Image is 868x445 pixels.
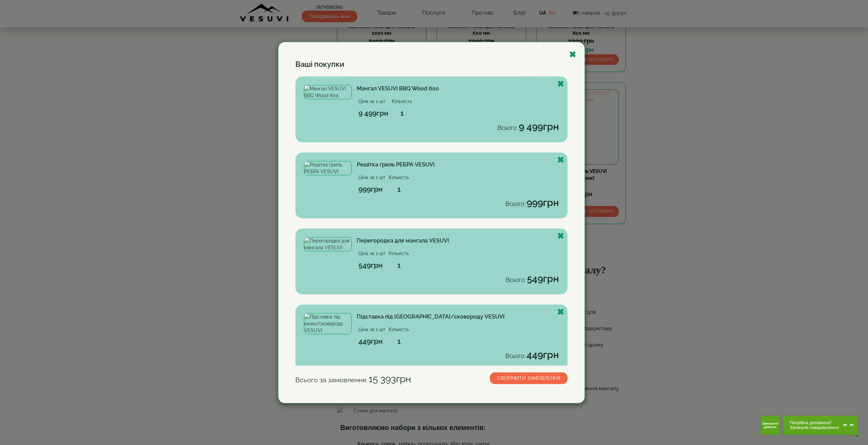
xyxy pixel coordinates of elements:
[519,121,559,132] span: 9 499грн
[357,313,504,320] a: Підставка під [GEOGRAPHIC_DATA]/сковороду VESUVI
[304,237,352,251] img: Перегородка для мангала VESUVI
[783,416,858,435] button: Chat button
[557,156,564,164] button: Удалить товар
[761,422,780,429] span: Замовити дзвінок
[357,85,439,92] a: Мангал VESUVI BBQ Wood 800
[527,349,559,360] span: 449грн
[761,416,780,435] button: Get Call button
[390,106,414,120] td: 1
[304,161,352,175] img: Решітка гриль РЕБРА VESUVI
[390,96,414,106] td: Кількість
[790,420,839,425] span: Потрібна допомога?
[387,248,411,258] td: Кількість
[527,273,559,284] span: 549грн
[357,324,387,335] td: Ціна за 1 шт
[357,106,390,120] td: 9 499грн
[387,172,411,182] td: Кількість
[490,372,568,384] a: Оформити замовлення
[304,313,352,334] img: Підставка під казан/сковороду VESUVI
[295,376,367,384] span: Всього за замовлення:
[498,124,517,131] span: Всього:
[387,335,411,348] td: 1
[369,373,411,385] span: 15 393грн
[295,59,568,70] div: Ваші покупки
[557,80,564,88] button: Удалить товар
[569,50,576,59] button: Закрыть
[506,277,526,283] span: Всього:
[557,232,564,240] button: Удалить товар
[357,335,387,348] td: 449грн
[357,96,390,106] td: Ціна за 1 шт
[357,258,387,272] td: 549грн
[527,197,559,208] span: 999грн
[357,237,449,244] a: Перегородка для мангала VESUVI
[505,353,525,359] span: Всього:
[357,182,387,196] td: 999грн
[357,161,435,168] a: Решітка гриль РЕБРА VESUVI
[387,324,411,335] td: Кількість
[557,308,564,316] button: Удалить товар
[387,182,411,196] td: 1
[790,425,839,430] span: Залиште повідомлення
[505,201,525,207] span: Всього:
[387,258,411,272] td: 1
[304,85,352,99] img: Мангал VESUVI BBQ Wood 800
[357,172,387,182] td: Ціна за 1 шт
[357,248,387,258] td: Ціна за 1 шт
